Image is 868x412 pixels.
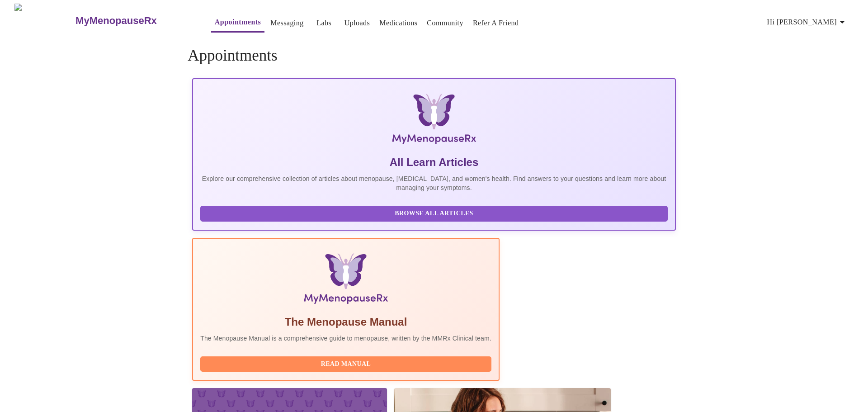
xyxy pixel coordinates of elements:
[473,17,519,29] a: Refer a Friend
[200,174,668,192] p: Explore our comprehensive collection of articles about menopause, [MEDICAL_DATA], and women's hea...
[764,13,851,31] button: Hi [PERSON_NAME]
[273,94,595,148] img: MyMenopauseRx Logo
[200,315,491,329] h5: The Menopause Manual
[200,356,491,372] button: Read Manual
[200,209,670,217] a: Browse All Articles
[469,14,523,32] button: Refer a Friend
[341,14,374,32] button: Uploads
[200,360,494,367] a: Read Manual
[200,334,491,343] p: The Menopause Manual is a comprehensive guide to menopause, written by the MMRx Clinical team.
[344,17,370,29] a: Uploads
[379,17,417,29] a: Medications
[423,14,467,32] button: Community
[767,16,848,28] span: Hi [PERSON_NAME]
[267,14,307,32] button: Messaging
[215,16,261,28] a: Appointments
[200,155,668,170] h5: All Learn Articles
[209,208,659,219] span: Browse All Articles
[376,14,421,32] button: Medications
[200,206,668,222] button: Browse All Articles
[209,359,482,370] span: Read Manual
[75,15,157,27] h3: MyMenopauseRx
[270,17,303,29] a: Messaging
[14,4,75,38] img: MyMenopauseRx Logo
[316,17,331,29] a: Labs
[188,47,680,65] h4: Appointments
[75,5,193,37] a: MyMenopauseRx
[310,14,339,32] button: Labs
[427,17,463,29] a: Community
[211,13,264,33] button: Appointments
[246,253,445,308] img: Menopause Manual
